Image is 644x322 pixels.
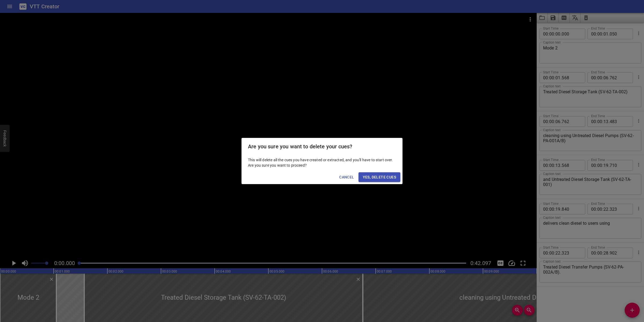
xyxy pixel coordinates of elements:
[339,174,354,181] span: Cancel
[363,174,396,181] span: Yes, Delete Cues
[248,142,396,151] h2: Are you sure you want to delete your cues?
[358,172,400,182] button: Yes, Delete Cues
[241,155,402,170] div: This will delete all the cues you have created or extracted, and you'll have to start over. Are y...
[337,172,356,182] button: Cancel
